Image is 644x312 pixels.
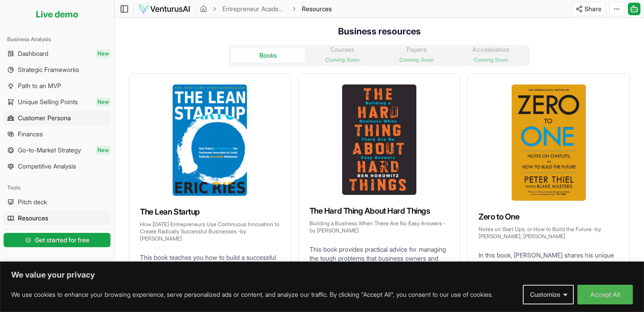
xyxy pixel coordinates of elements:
[35,236,89,245] span: Get started for free
[18,214,48,223] span: Resources
[4,32,110,46] div: Business Analysis
[342,84,416,195] img: The Hard Thing About Hard Things
[222,4,287,13] a: Entrepreneur Academy
[18,81,61,90] span: Path to an MVP
[18,49,48,58] span: Dashboard
[18,130,43,139] span: Finances
[18,114,71,122] span: Customer Persona
[18,198,47,207] span: Pitch deck
[140,221,280,242] p: How [DATE] Entrepreneurs Use Continuous Innovation to Create Radically Successful Businesses - by...
[4,233,110,247] button: Get started for free
[302,4,332,13] span: Resources
[309,205,449,217] h3: The Hard Thing About Hard Things
[18,97,78,106] span: Unique Selling Points
[173,84,247,196] img: The Lean Startup
[479,211,619,223] h3: Zero to One
[4,46,110,61] a: DashboardNew
[140,206,280,218] h3: The Lean Startup
[96,49,110,58] span: New
[4,195,110,209] a: Pitch deck
[4,181,110,195] div: Tools
[4,111,110,125] a: Customer Persona
[114,18,644,38] h4: Business resources
[18,162,76,171] span: Competitive Analysis
[11,289,493,300] p: We use cookies to enhance your browsing experience, serve personalized ads or content, and analyz...
[577,285,633,304] button: Accept All
[18,146,81,155] span: Go-to-Market Strategy
[309,220,449,234] p: Building a Business When There Are No Easy Answers - by [PERSON_NAME]
[523,285,574,304] button: Customize
[585,4,602,13] span: Share
[96,146,110,155] span: New
[309,245,449,281] p: This book provides practical advice for managing the tough problems that business owners and lead...
[138,4,191,14] img: logo
[259,51,277,60] div: Books
[4,127,110,141] a: Finances
[4,231,110,249] a: Get started for free
[140,253,280,280] p: This book teaches you how to build a successful startup with a focus on efficiency, iteration, an...
[4,79,110,93] a: Path to an MVP
[4,95,110,109] a: Unique Selling PointsNew
[512,84,586,201] img: Zero to One
[572,2,606,16] button: Share
[4,211,110,225] a: Resources
[479,226,619,240] p: Notes on Start Ups, or How to Build the Future - by [PERSON_NAME], [PERSON_NAME]
[4,63,110,77] a: Strategic Frameworks
[18,65,79,74] span: Strategic Frameworks
[11,270,633,280] p: We value your privacy
[4,159,110,173] a: Competitive Analysis
[200,4,332,13] nav: breadcrumb
[4,143,110,157] a: Go-to-Market StrategyNew
[479,251,619,295] p: In this book, [PERSON_NAME] shares his unique perspective on startups and entrepreneurship, encou...
[96,97,110,106] span: New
